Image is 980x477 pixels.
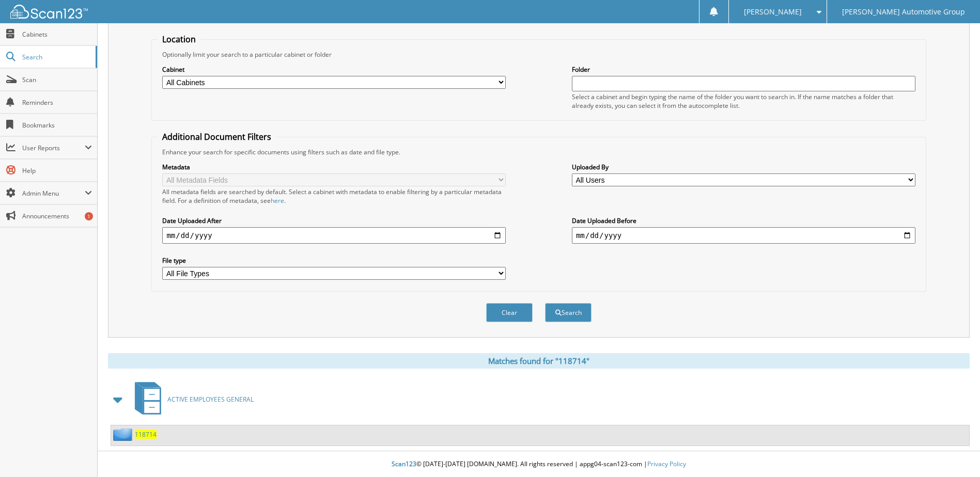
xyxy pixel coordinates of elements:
[162,65,506,74] label: Cabinet
[22,121,92,130] span: Bookmarks
[545,303,592,322] button: Search
[392,459,416,468] span: Scan123
[572,227,915,244] input: end
[572,92,915,110] div: Select a cabinet and begin typing the name of the folder you want to search in. If the name match...
[85,212,93,220] div: 1
[167,395,254,404] span: ACTIVE EMPLOYEES GENERAL
[10,5,88,19] img: scan123-logo-white.svg
[162,256,506,265] label: File type
[157,131,276,142] legend: Additional Document Filters
[22,166,92,175] span: Help
[647,459,686,468] a: Privacy Policy
[157,34,201,45] legend: Location
[744,9,802,15] span: [PERSON_NAME]
[842,9,965,15] span: [PERSON_NAME] Automotive Group
[22,212,92,220] span: Announcements
[22,30,92,39] span: Cabinets
[572,216,915,225] label: Date Uploaded Before
[271,196,284,205] a: here
[928,427,980,477] iframe: Chat Widget
[22,75,92,84] span: Scan
[157,50,920,59] div: Optionally limit your search to a particular cabinet or folder
[572,163,915,171] label: Uploaded By
[22,53,90,61] span: Search
[157,148,920,156] div: Enhance your search for specific documents using filters such as date and file type.
[98,452,980,477] div: © [DATE]-[DATE] [DOMAIN_NAME]. All rights reserved | appg04-scan123-com |
[162,227,506,244] input: start
[162,163,506,171] label: Metadata
[162,187,506,205] div: All metadata fields are searched by default. Select a cabinet with metadata to enable filtering b...
[22,98,92,107] span: Reminders
[22,144,85,152] span: User Reports
[486,303,533,322] button: Clear
[135,430,157,439] a: 118714
[129,379,254,420] a: ACTIVE EMPLOYEES GENERAL
[108,353,970,369] div: Matches found for "118714"
[113,428,135,441] img: folder2.png
[572,65,915,74] label: Folder
[162,216,506,225] label: Date Uploaded After
[22,189,85,198] span: Admin Menu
